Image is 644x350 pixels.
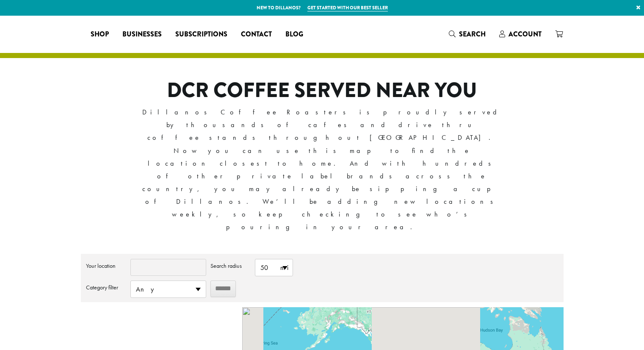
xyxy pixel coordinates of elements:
[141,106,503,233] p: Dillanos Coffee Roasters is proudly served by thousands of cafes and drive thru coffee stands thr...
[141,78,503,103] h1: DCR COFFEE SERVED NEAR YOU
[86,281,126,294] label: Category filter
[255,259,293,276] span: 50 mi
[210,259,251,272] label: Search radius
[131,281,206,297] span: Any
[84,28,116,41] a: Shop
[86,259,126,272] label: Your location
[459,29,486,39] span: Search
[241,29,272,40] span: Contact
[175,29,227,40] span: Subscriptions
[285,29,303,40] span: Blog
[122,29,162,40] span: Businesses
[307,4,388,11] a: Get started with our best seller
[509,29,542,39] span: Account
[442,27,492,41] a: Search
[91,29,109,40] span: Shop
